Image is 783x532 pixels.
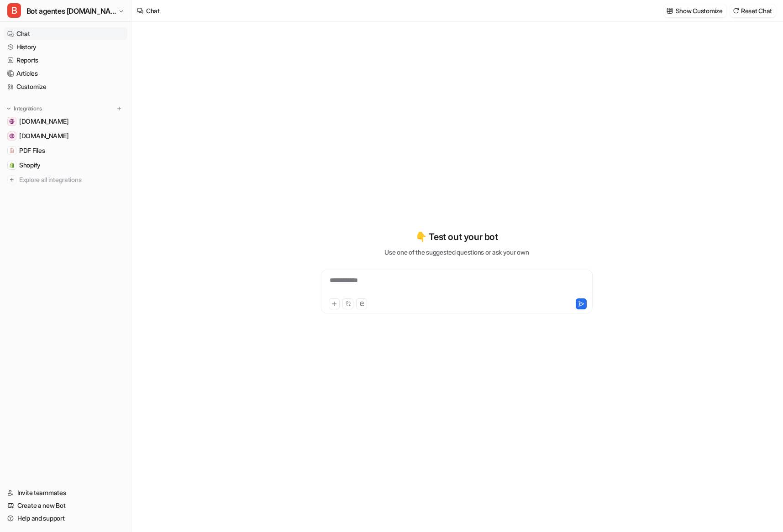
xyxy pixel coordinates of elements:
[4,80,127,93] a: Customize
[146,6,160,16] div: Chat
[4,499,127,512] a: Create a new Bot
[4,144,127,157] a: PDF FilesPDF Files
[26,5,116,17] span: Bot agentes [DOMAIN_NAME]
[9,148,15,153] img: PDF Files
[14,105,42,112] p: Integrations
[733,7,739,14] img: reset
[415,230,498,244] p: 👇 Test out your bot
[7,3,21,18] span: B
[9,119,15,124] img: handwashbasin.com
[5,105,12,112] img: expand menu
[4,104,45,113] button: Integrations
[4,173,127,186] a: Explore all integrations
[19,161,41,170] span: Shopify
[9,133,15,139] img: www.lioninox.com
[4,27,127,40] a: Chat
[4,486,127,499] a: Invite teammates
[676,6,723,16] p: Show Customize
[19,131,68,141] span: [DOMAIN_NAME]
[4,115,127,128] a: handwashbasin.com[DOMAIN_NAME]
[9,162,15,168] img: Shopify
[4,159,127,172] a: ShopifyShopify
[730,4,776,17] button: Reset Chat
[4,41,127,53] a: History
[4,54,127,67] a: Reports
[7,175,16,184] img: explore all integrations
[667,7,673,14] img: customize
[384,247,529,257] p: Use one of the suggested questions or ask your own
[19,117,68,126] span: [DOMAIN_NAME]
[4,67,127,80] a: Articles
[19,146,45,155] span: PDF Files
[116,105,122,112] img: menu_add.svg
[19,172,124,187] span: Explore all integrations
[4,130,127,142] a: www.lioninox.com[DOMAIN_NAME]
[4,512,127,525] a: Help and support
[664,4,726,17] button: Show Customize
